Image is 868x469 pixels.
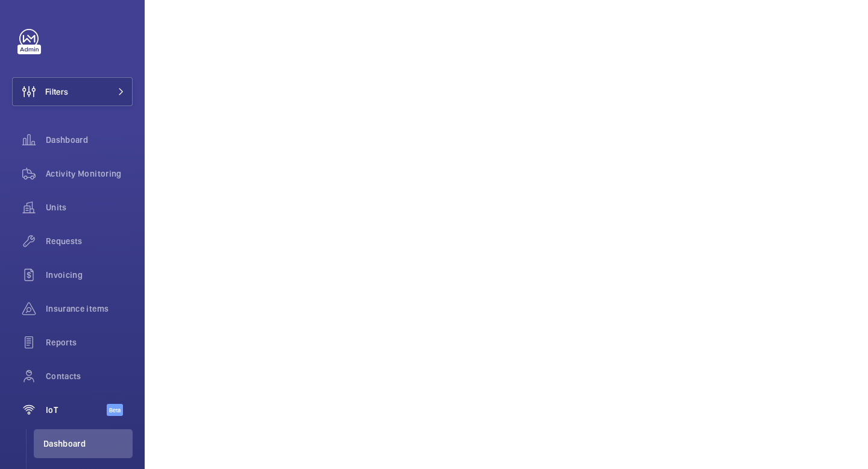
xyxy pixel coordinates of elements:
[46,303,133,315] span: Insurance items
[46,168,133,180] span: Activity Monitoring
[46,134,133,146] span: Dashboard
[46,235,133,247] span: Requests
[46,201,133,213] span: Units
[46,370,133,382] span: Contacts
[43,438,133,450] span: Dashboard
[45,86,68,98] span: Filters
[46,404,107,416] span: IoT
[46,269,133,281] span: Invoicing
[46,336,133,348] span: Reports
[12,77,133,106] button: Filters
[107,404,123,416] span: Beta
